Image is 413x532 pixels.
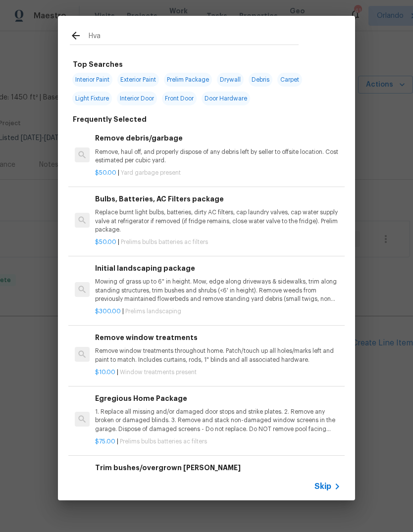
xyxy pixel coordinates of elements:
[95,208,341,234] p: Replace burnt light bulbs, batteries, dirty AC filters, cap laundry valves, cap water supply valv...
[95,369,115,375] span: $10.00
[95,169,341,177] p: |
[95,307,341,316] p: |
[164,73,212,87] span: Prelim Package
[117,73,159,87] span: Exterior Paint
[95,347,341,364] p: Remove window treatments throughout home. Patch/touch up all holes/marks left and paint to match....
[95,170,116,176] span: $50.00
[120,369,197,375] span: Window treatments present
[95,263,341,274] h6: Initial landscaping package
[95,148,341,165] p: Remove, haul off, and properly dispose of any debris left by seller to offsite location. Cost est...
[121,239,208,245] span: Prelims bulbs batteries ac filters
[95,368,341,377] p: |
[73,59,123,70] h6: Top Searches
[95,393,341,404] h6: Egregious Home Package
[95,438,115,444] span: $75.00
[217,73,244,87] span: Drywall
[95,193,341,204] h6: Bulbs, Batteries, AC Filters package
[277,73,302,87] span: Carpet
[120,438,207,444] span: Prelims bulbs batteries ac filters
[314,482,331,491] span: Skip
[249,73,272,87] span: Debris
[72,92,112,105] span: Light Fixture
[72,73,112,87] span: Interior Paint
[95,238,341,246] p: |
[125,308,181,314] span: Prelims landscaping
[95,308,121,314] span: $300.00
[162,92,197,105] span: Front Door
[95,278,341,303] p: Mowing of grass up to 6" in height. Mow, edge along driveways & sidewalks, trim along standing st...
[89,30,299,45] input: Search issues or repairs
[202,92,250,105] span: Door Hardware
[121,170,181,176] span: Yard garbage present
[95,239,116,245] span: $50.00
[95,332,341,343] h6: Remove window treatments
[73,114,147,125] h6: Frequently Selected
[95,408,341,433] p: 1. Replace all missing and/or damaged door stops and strike plates. 2. Remove any broken or damag...
[95,437,341,446] p: |
[95,133,341,144] h6: Remove debris/garbage
[117,92,157,105] span: Interior Door
[95,462,341,473] h6: Trim bushes/overgrown [PERSON_NAME]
